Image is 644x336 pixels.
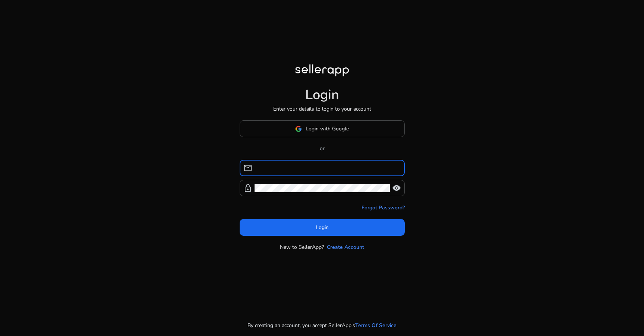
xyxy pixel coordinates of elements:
[273,105,371,113] p: Enter your details to login to your account
[355,321,397,329] a: Terms Of Service
[243,164,252,172] span: mail
[327,243,364,251] a: Create Account
[280,243,324,251] p: New to SellerApp?
[305,87,339,103] h1: Login
[392,184,401,193] span: visibility
[240,219,405,236] button: Login
[240,145,405,152] p: or
[306,125,349,133] span: Login with Google
[243,184,252,193] span: lock
[316,224,329,231] span: Login
[240,120,405,137] button: Login with Google
[362,204,405,212] a: Forgot Password?
[295,126,302,132] img: google-logo.svg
